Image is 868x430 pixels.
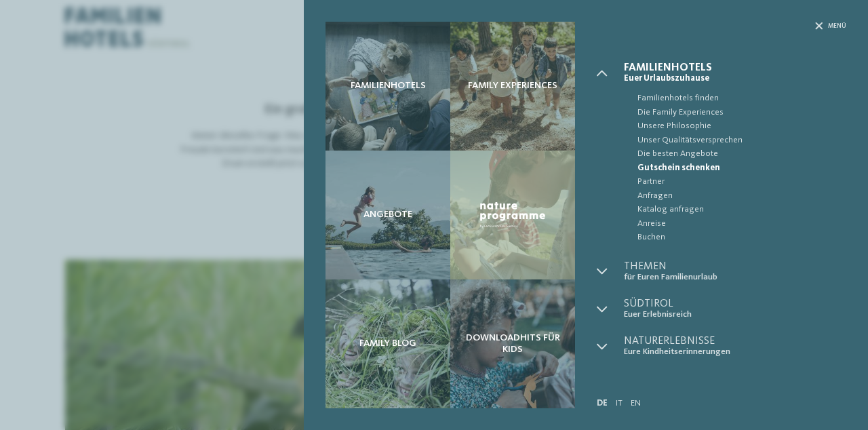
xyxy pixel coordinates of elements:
span: Euer Urlaubszuhause [624,73,846,83]
a: Die Family Experiences [624,106,846,119]
a: EN [631,399,641,408]
a: Gutschein für Kinderhotels jetzt bestellen Nature Programme [450,151,575,279]
a: Gutschein für Kinderhotels jetzt bestellen Angebote [325,151,450,279]
a: IT [616,399,623,408]
a: Gutschein schenken [624,161,846,175]
a: Themen für Euren Familienurlaub [624,261,846,282]
span: Euer Erlebnisreich [624,309,846,319]
a: Familienhotels Euer Urlaubszuhause [624,62,846,83]
span: Downloadhits für Kids [461,332,564,356]
a: Naturerlebnisse Eure Kindheitserinnerungen [624,336,846,357]
span: Familienhotels [624,62,846,73]
a: Gutschein für Kinderhotels jetzt bestellen Family Experiences [450,22,575,151]
a: Buchen [624,231,846,244]
span: Eure Kindheitserinnerungen [624,347,846,357]
span: Buchen [637,231,846,244]
span: Die Family Experiences [637,106,846,119]
span: Unsere Philosophie [637,119,846,133]
span: Family Blog [359,338,416,349]
span: für Euren Familienurlaub [624,272,846,282]
a: Partner [624,175,846,189]
span: Partner [637,175,846,189]
span: Angebote [363,209,412,220]
a: Anreise [624,217,846,231]
span: Themen [624,261,846,272]
a: Die besten Angebote [624,147,846,161]
span: Gutschein schenken [637,161,846,175]
a: Unser Qualitätsversprechen [624,134,846,147]
span: Die besten Angebote [637,147,846,161]
span: Familienhotels finden [637,92,846,105]
a: Familienhotels finden [624,92,846,105]
span: Family Experiences [468,80,557,92]
a: Gutschein für Kinderhotels jetzt bestellen Familienhotels [325,22,450,151]
a: Anfragen [624,189,846,203]
a: DE [597,399,608,408]
a: Südtirol Euer Erlebnisreich [624,298,846,319]
a: Unsere Philosophie [624,119,846,133]
span: Menü [828,22,846,31]
span: Familienhotels [351,80,426,92]
span: Anreise [637,217,846,231]
span: Naturerlebnisse [624,336,846,347]
span: Anfragen [637,189,846,203]
span: Katalog anfragen [637,203,846,216]
img: Nature Programme [477,199,548,231]
span: Südtirol [624,298,846,309]
a: Gutschein für Kinderhotels jetzt bestellen Family Blog [325,279,450,408]
a: Gutschein für Kinderhotels jetzt bestellen Downloadhits für Kids [450,279,575,408]
a: Katalog anfragen [624,203,846,216]
span: Unser Qualitätsversprechen [637,134,846,147]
